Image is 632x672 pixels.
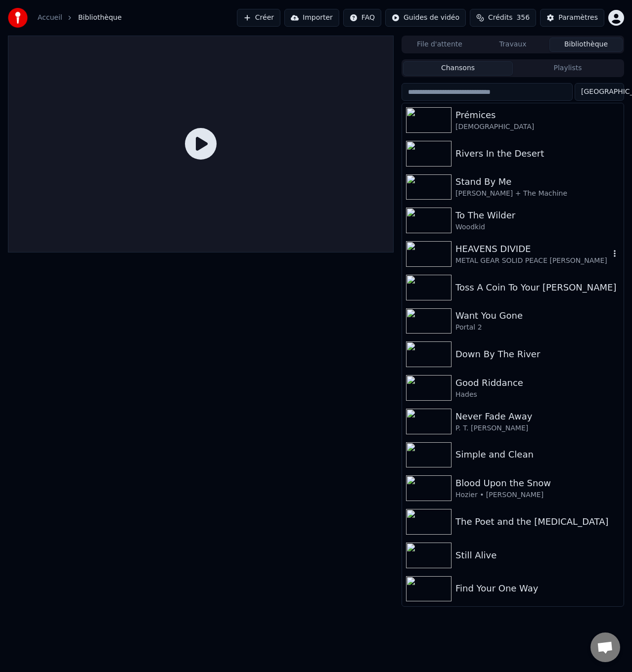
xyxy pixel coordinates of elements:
img: youka [8,8,28,28]
div: Want You Gone [455,309,620,323]
button: FAQ [343,9,381,27]
div: Toss A Coin To Your [PERSON_NAME] [455,281,620,294]
div: Hozier • [PERSON_NAME] [455,490,620,500]
span: Bibliothèque [78,13,122,23]
div: Still Alive [455,548,620,562]
div: Blood Upon the Snow [455,476,620,490]
button: Playlists [513,61,623,76]
div: To The Wilder [455,209,620,222]
div: Down By The River [455,347,620,361]
span: Crédits [488,13,512,23]
div: METAL GEAR SOLID PEACE [PERSON_NAME] [455,256,610,266]
div: [DEMOGRAPHIC_DATA] [455,122,620,132]
div: Good Riddance [455,376,620,390]
button: Créer [237,9,280,27]
div: [PERSON_NAME] + The Machine [455,189,620,199]
nav: breadcrumb [38,13,122,23]
div: Find Your One Way [455,582,620,595]
div: Simple and Clean [455,448,620,462]
button: Importer [284,9,339,27]
div: Woodkid [455,222,620,232]
button: File d'attente [403,38,476,52]
a: Accueil [38,13,62,23]
div: The Poet and the [MEDICAL_DATA] [455,515,620,529]
div: Never Fade Away [455,410,620,423]
button: Travaux [476,38,549,52]
button: Chansons [403,61,513,76]
button: Guides de vidéo [385,9,466,27]
div: Portal 2 [455,323,620,333]
div: Paramètres [558,13,598,23]
div: HEAVENS DIVIDE [455,242,610,256]
button: Crédits356 [470,9,536,27]
div: Hades [455,390,620,400]
div: Rivers In the Desert [455,147,620,161]
div: Prémices [455,108,620,122]
button: Paramètres [540,9,604,27]
a: Ouvrir le chat [590,632,620,662]
div: P. T. [PERSON_NAME] [455,423,620,433]
div: Stand By Me [455,175,620,189]
button: Bibliothèque [549,38,623,52]
span: 356 [516,13,530,23]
